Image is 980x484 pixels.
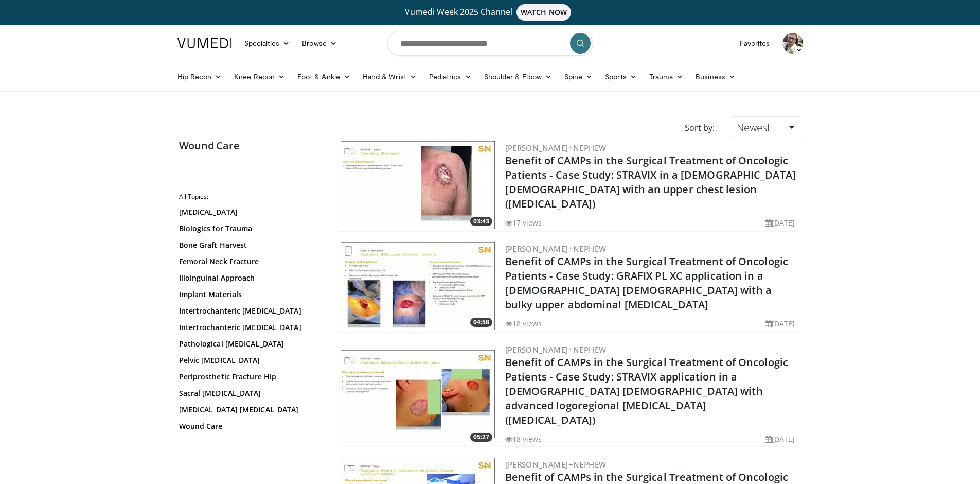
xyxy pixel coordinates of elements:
[341,242,495,330] a: 04:58
[291,66,357,87] a: Foot & Ankle
[505,355,789,427] a: Benefit of CAMPs in the Surgical Treatment of Oncologic Patients - Case Study: STRAVIX applicatio...
[179,193,320,201] h2: All Topics:
[341,242,495,330] img: b8034b56-5e6c-44c4-8a90-abb72a46328a.300x170_q85_crop-smart_upscale.jpg
[179,223,318,234] a: Biologics for Trauma
[478,66,558,87] a: Shoulder & Elbow
[357,66,423,87] a: Hand & Wrist
[689,66,742,87] a: Business
[228,66,291,87] a: Knee Recon
[505,217,542,228] li: 17 views
[558,66,599,87] a: Spine
[179,4,801,21] a: Vumedi Week 2025 ChannelWATCH NOW
[179,273,318,283] a: Ilioinguinal Approach
[179,207,318,217] a: [MEDICAL_DATA]
[341,141,495,229] img: 83b413ac-1725-41af-be61-549bf913d294.300x170_q85_crop-smart_upscale.jpg
[505,143,607,153] a: [PERSON_NAME]+Nephew
[179,306,318,316] a: Intertrochanteric [MEDICAL_DATA]
[179,256,318,267] a: Femoral Neck Fracture
[387,31,593,56] input: Search topics, interventions
[179,388,318,399] a: Sacral [MEDICAL_DATA]
[470,318,492,327] span: 04:58
[505,244,607,254] a: [PERSON_NAME]+Nephew
[171,66,228,87] a: Hip Recon
[782,33,803,54] img: Avatar
[765,318,795,329] li: [DATE]
[470,433,492,442] span: 05:27
[516,4,571,21] span: WATCH NOW
[737,120,771,134] span: Newest
[643,66,690,87] a: Trauma
[423,66,478,87] a: Pediatrics
[341,350,495,438] a: 05:27
[505,318,542,329] li: 18 views
[179,139,323,152] h2: Wound Care
[179,405,318,415] a: [MEDICAL_DATA] [MEDICAL_DATA]
[296,33,343,54] a: Browse
[730,116,801,139] a: Newest
[505,153,796,211] a: Benefit of CAMPs in the Surgical Treatment of Oncologic Patients - Case Study: STRAVIX in a [DEMO...
[677,116,722,139] div: Sort by:
[179,289,318,300] a: Implant Materials
[238,33,296,54] a: Specialties
[765,217,795,228] li: [DATE]
[599,66,643,87] a: Sports
[505,434,542,444] li: 18 views
[505,254,789,312] a: Benefit of CAMPs in the Surgical Treatment of Oncologic Patients - Case Study: GRAFIX PL XC appli...
[505,344,607,355] a: [PERSON_NAME]+Nephew
[765,434,795,444] li: [DATE]
[341,141,495,229] a: 03:43
[179,240,318,250] a: Bone Graft Harvest
[470,217,492,226] span: 03:43
[179,372,318,382] a: Periprosthetic Fracture Hip
[177,38,232,48] img: VuMedi Logo
[179,355,318,366] a: Pelvic [MEDICAL_DATA]
[179,339,318,349] a: Pathological [MEDICAL_DATA]
[179,322,318,333] a: Intertrochanteric [MEDICAL_DATA]
[734,33,776,54] a: Favorites
[505,459,607,470] a: [PERSON_NAME]+Nephew
[179,421,318,431] a: Wound Care
[341,350,495,438] img: b48870fd-2708-45ce-bb7b-32580593fb4c.300x170_q85_crop-smart_upscale.jpg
